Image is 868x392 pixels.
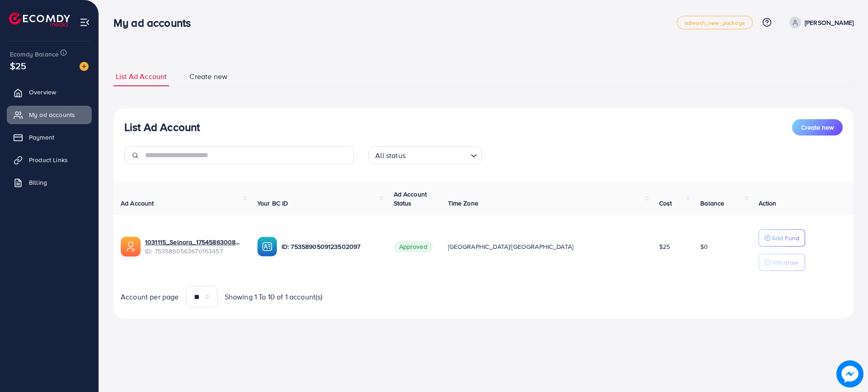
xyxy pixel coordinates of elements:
[677,16,753,29] a: adreach_new_package
[80,17,90,28] img: menu
[145,238,243,256] div: <span class='underline'>1031115_Selnora_1754586300835</span></br>7535890563670163457
[836,360,863,387] img: image
[29,178,47,187] span: Billing
[29,155,68,164] span: Product Links
[373,149,407,162] span: All status
[282,241,379,252] p: ID: 7535890509123502097
[7,83,92,101] a: Overview
[7,106,92,124] a: My ad accounts
[805,17,854,28] p: [PERSON_NAME]
[113,16,198,29] h3: My ad accounts
[80,62,89,71] img: image
[29,110,75,119] span: My ad accounts
[145,238,243,247] a: 1031115_Selnora_1754586300835
[225,292,323,302] span: Showing 1 To 10 of 1 account(s)
[145,247,243,256] span: ID: 7535890563670163457
[759,254,805,271] button: Withdraw
[684,20,745,26] span: adreach_new_package
[368,146,481,164] div: Search for option
[257,199,288,208] span: Your BC ID
[10,50,59,59] span: Ecomdy Balance
[801,123,834,132] span: Create new
[116,71,167,82] span: List Ad Account
[394,190,427,208] span: Ad Account Status
[772,257,798,268] p: Withdraw
[257,237,277,257] img: ic-ba-acc.ded83a64.svg
[700,242,708,251] span: $0
[10,59,26,72] span: $25
[189,71,227,82] span: Create new
[121,237,141,257] img: ic-ads-acc.e4c84228.svg
[29,133,54,142] span: Payment
[786,17,854,28] a: [PERSON_NAME]
[7,151,92,169] a: Product Links
[792,119,843,135] button: Create new
[408,147,467,162] input: Search for option
[759,229,805,247] button: Add Fund
[772,233,799,243] p: Add Fund
[9,13,70,27] img: logo
[29,88,56,97] span: Overview
[759,199,777,208] span: Action
[7,173,92,191] a: Billing
[700,199,724,208] span: Balance
[659,242,670,251] span: $25
[124,121,200,134] h3: List Ad Account
[448,242,574,251] span: [GEOGRAPHIC_DATA]/[GEOGRAPHIC_DATA]
[121,292,179,302] span: Account per page
[7,128,92,146] a: Payment
[659,199,672,208] span: Cost
[394,241,433,252] span: Approved
[448,199,478,208] span: Time Zone
[121,199,154,208] span: Ad Account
